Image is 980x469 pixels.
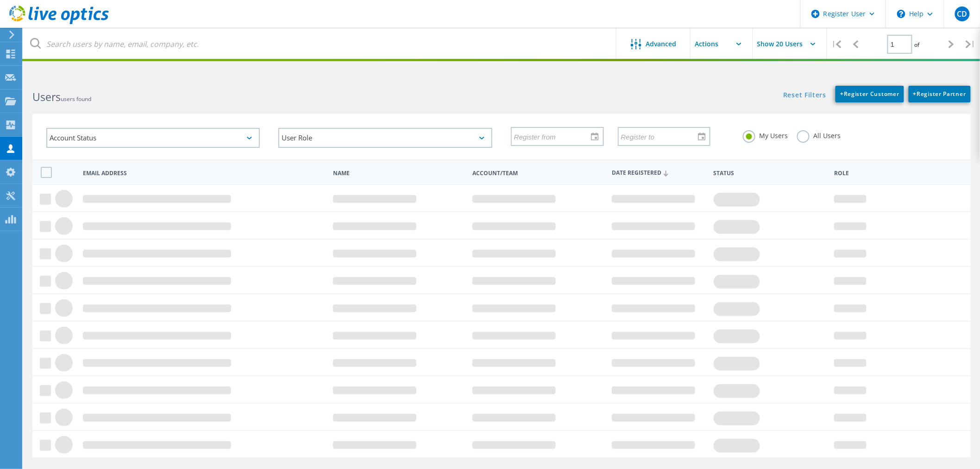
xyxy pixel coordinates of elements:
span: Advanced [646,41,677,47]
a: Live Optics Dashboard [9,19,109,26]
span: Date Registered [612,170,706,176]
a: +Register Customer [836,86,904,102]
div: User Role [278,128,492,148]
div: | [961,28,980,61]
b: + [913,90,917,98]
span: Status [714,171,826,176]
span: Register Partner [913,90,966,98]
input: Search users by name, email, company, etc. [23,28,617,60]
b: Users [32,89,61,104]
span: users found [61,95,91,103]
div: Account Status [46,128,260,148]
span: Role [834,171,956,176]
span: Account/Team [472,171,604,176]
span: CD [957,10,967,18]
label: My Users [743,130,788,139]
b: + [840,90,844,98]
span: Email Address [83,171,325,176]
input: Register from [512,127,597,145]
a: Reset Filters [783,92,826,100]
label: All Users [797,130,841,139]
a: +Register Partner [909,86,971,102]
input: Register to [619,127,704,145]
span: of [915,41,920,49]
div: | [827,28,846,61]
span: Name [333,171,465,176]
span: Register Customer [840,90,899,98]
svg: \n [897,10,905,18]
